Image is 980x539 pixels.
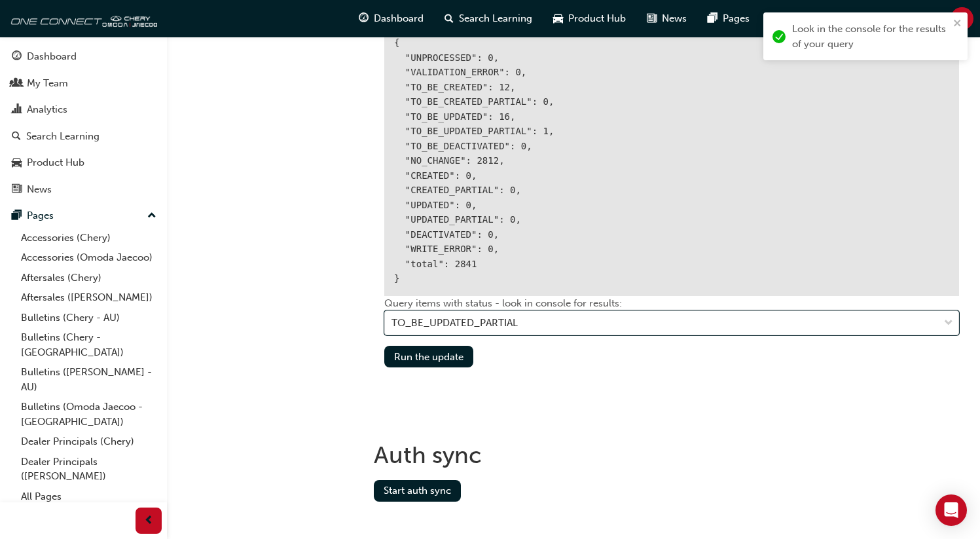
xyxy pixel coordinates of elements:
h1: Auth sync [374,441,970,470]
img: oneconnect [7,5,157,31]
span: down-icon [944,315,953,332]
div: Open Intercom Messenger [935,494,967,526]
a: Dashboard [5,45,162,69]
span: News [662,11,687,26]
a: News [5,177,162,202]
a: pages-iconPages [697,5,760,32]
div: Search Learning [26,129,100,144]
a: Product Hub [5,151,162,175]
a: search-iconSearch Learning [434,5,543,32]
a: Bulletins (Chery - AU) [16,308,162,328]
button: Start auth sync [374,480,461,502]
span: Pages [723,11,750,26]
span: up-icon [147,208,156,225]
a: car-iconProduct Hub [543,5,636,32]
span: Search Learning [459,11,532,26]
div: { "UNPROCESSED": 0, "VALIDATION_ERROR": 0, "TO_BE_CREATED": 12, "TO_BE_CREATED_PARTIAL": 0, "TO_B... [384,26,959,296]
a: guage-iconDashboard [348,5,434,32]
span: Product Hub [568,11,626,26]
span: search-icon [12,131,21,143]
div: My Team [27,76,68,91]
div: Look in the console for the results of your query [792,22,949,51]
span: car-icon [12,157,22,169]
a: Dealer Principals ([PERSON_NAME]) [16,452,162,487]
a: My Team [5,71,162,96]
div: News [27,182,52,197]
button: close [953,18,962,33]
a: Accessories (Chery) [16,228,162,248]
a: Aftersales (Chery) [16,268,162,288]
span: pages-icon [12,210,22,222]
span: news-icon [647,10,657,27]
a: news-iconNews [636,5,697,32]
a: Bulletins (Chery - [GEOGRAPHIC_DATA]) [16,327,162,362]
a: Dealer Principals (Chery) [16,432,162,452]
span: chart-icon [12,104,22,116]
a: Bulletins (Omoda Jaecoo - [GEOGRAPHIC_DATA]) [16,397,162,432]
div: Product Hub [27,155,84,170]
div: Query items with status - look in console for results: [384,296,959,346]
span: search-icon [445,10,454,27]
div: Pages [27,208,54,223]
span: pages-icon [708,10,717,27]
div: Dashboard [27,49,77,64]
a: Search Learning [5,124,162,149]
div: Analytics [27,102,67,117]
a: Bulletins ([PERSON_NAME] - AU) [16,362,162,397]
span: guage-icon [359,10,369,27]
span: news-icon [12,184,22,196]
a: All Pages [16,487,162,507]
a: Accessories (Omoda Jaecoo) [16,248,162,268]
a: Aftersales ([PERSON_NAME]) [16,288,162,308]
a: Analytics [5,98,162,122]
span: guage-icon [12,51,22,63]
span: prev-icon [144,513,154,529]
button: Pages [5,204,162,228]
button: Run the update [384,346,473,367]
span: people-icon [12,78,22,90]
div: TO_BE_UPDATED_PARTIAL [391,316,518,331]
span: car-icon [553,10,563,27]
span: Dashboard [374,11,424,26]
button: RJ [951,7,973,30]
button: DashboardMy TeamAnalyticsSearch LearningProduct HubNews [5,42,162,204]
